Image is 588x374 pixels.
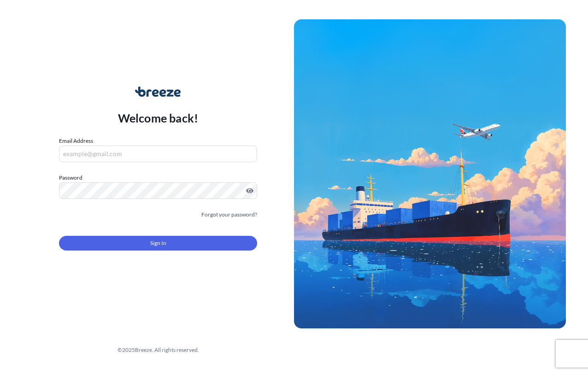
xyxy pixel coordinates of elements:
label: Password [59,173,257,182]
img: Ship illustration [294,19,566,328]
button: Show password [246,187,253,194]
a: Forgot your password? [201,210,257,219]
button: Sign In [59,236,257,251]
p: Welcome back! [118,111,199,125]
div: © 2025 Breeze. All rights reserved. [22,345,294,355]
input: example@gmail.com [59,146,257,162]
label: Email Address [59,136,93,146]
span: Sign In [150,239,166,248]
